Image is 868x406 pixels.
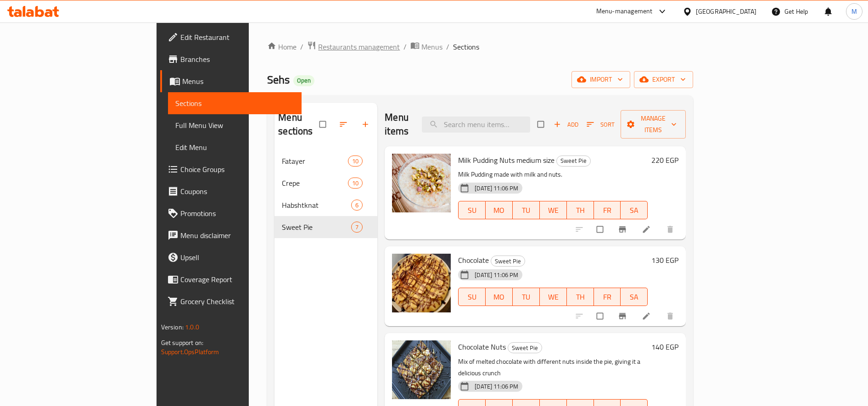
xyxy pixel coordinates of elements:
a: Choice Groups [160,158,302,180]
span: Sweet Pie [491,256,525,267]
li: / [300,41,303,52]
span: Coverage Report [180,274,294,285]
img: Chocolate Nuts [392,340,451,399]
a: Edit Menu [168,136,302,158]
span: Edit Menu [175,142,294,153]
span: Full Menu View [175,120,294,131]
span: TU [516,204,536,217]
a: Upsell [160,246,302,268]
span: FR [598,290,617,304]
span: Fatayer [282,156,348,167]
span: SU [462,290,482,304]
div: Crepe10 [274,172,377,194]
h6: 140 EGP [651,340,678,353]
div: items [351,222,363,233]
span: Edit Restaurant [180,32,294,43]
span: Branches [180,54,294,65]
span: Add [554,119,578,130]
span: MO [489,290,509,304]
a: Coverage Report [160,268,302,290]
li: / [446,41,449,52]
a: Menus [410,41,442,53]
button: MO [486,288,513,306]
span: Crepe [282,178,348,189]
span: Sections [453,41,479,52]
span: Version: [161,321,184,333]
div: Habshtknat6 [274,194,377,216]
span: 10 [348,179,362,188]
span: [DATE] 11:06 PM [471,271,522,279]
h6: 130 EGP [651,254,678,267]
button: Branch-specific-item [612,306,634,326]
div: Sweet Pie [508,342,542,353]
span: WE [543,290,563,304]
a: Grocery Checklist [160,290,302,312]
span: MO [489,204,509,217]
span: Sweet Pie [508,343,542,353]
span: 7 [352,223,362,232]
span: Menu disclaimer [180,230,294,241]
span: Choice Groups [180,164,294,175]
span: FR [598,204,617,217]
span: Sort [587,119,615,130]
div: Menu-management [596,6,653,17]
span: Sweet Pie [557,156,590,166]
div: Sweet Pie7 [274,216,377,238]
nav: breadcrumb [267,41,693,53]
a: Promotions [160,202,302,224]
h6: 220 EGP [651,154,678,167]
nav: Menu sections [274,146,377,242]
button: SA [621,201,648,219]
button: WE [540,201,567,219]
button: SU [458,288,486,306]
a: Menu disclaimer [160,224,302,246]
img: Milk Pudding Nuts medium size [392,154,451,212]
span: Select to update [591,307,610,325]
input: search [422,117,530,133]
span: Sort sections [333,114,355,134]
span: Select section [532,116,551,133]
span: TH [571,290,590,304]
span: Add item [551,117,581,132]
span: TU [516,290,536,304]
button: FR [594,201,621,219]
button: TU [513,201,540,219]
span: [DATE] 11:06 PM [471,184,522,193]
span: [DATE] 11:06 PM [471,382,522,391]
button: delete [660,306,682,326]
span: 6 [352,201,362,210]
a: Support.OpsPlatform [161,346,219,358]
span: Select to update [591,221,610,238]
button: Branch-specific-item [612,219,634,239]
span: Sweet Pie [282,222,351,233]
button: Sort [584,117,617,132]
span: Sort items [581,117,621,132]
a: Edit menu item [642,225,653,234]
div: Fatayer10 [274,150,377,172]
span: Milk Pudding Nuts medium size [458,153,554,167]
span: Get support on: [161,337,203,349]
img: Chocolate [392,254,451,312]
button: TU [513,288,540,306]
button: export [634,71,693,88]
span: Upsell [180,252,294,263]
button: delete [660,219,682,239]
span: Manage items [628,113,678,136]
a: Edit Restaurant [160,26,302,48]
p: Milk Pudding made with milk and nuts. [458,169,648,180]
a: Menus [160,70,302,92]
span: Open [293,77,314,84]
p: Mix of melted chocolate with different nuts inside the pie, giving it a delicious crunch [458,356,648,379]
span: Menus [421,41,442,52]
button: import [571,71,630,88]
a: Coupons [160,180,302,202]
button: WE [540,288,567,306]
span: 1.0.0 [185,321,199,333]
span: import [579,74,623,85]
button: Add [551,117,581,132]
a: Full Menu View [168,114,302,136]
div: Sweet Pie [556,156,591,167]
div: Open [293,75,314,86]
button: FR [594,288,621,306]
span: export [641,74,686,85]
